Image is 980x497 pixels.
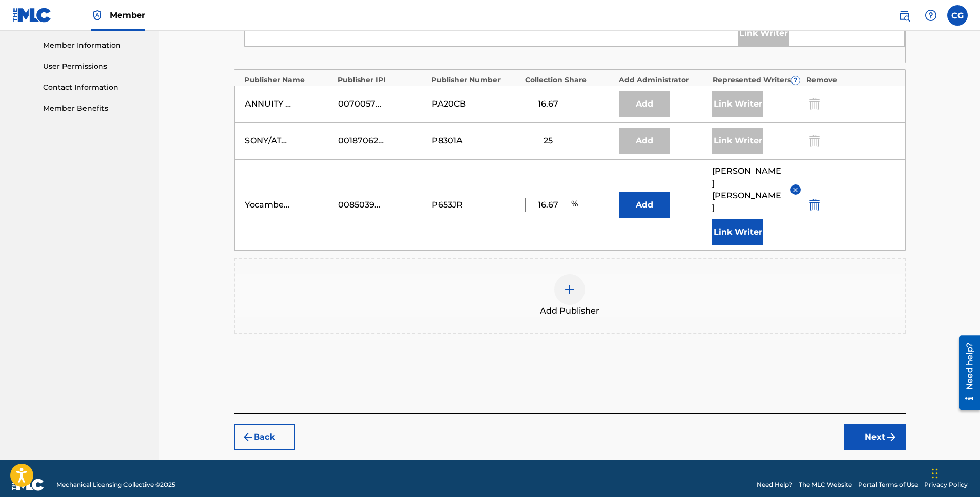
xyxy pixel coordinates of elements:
div: Remove [806,75,895,86]
img: Top Rightsholder [91,9,103,22]
img: add [564,283,576,296]
span: ? [791,76,800,85]
button: Back [234,424,295,450]
a: Member Information [43,40,147,51]
a: Member Benefits [43,103,147,114]
a: Need Help? [757,480,793,489]
img: search [898,9,910,22]
iframe: Chat Widget [929,448,980,497]
span: Add Publisher [540,305,599,317]
div: Collection Share [525,75,614,86]
img: logo [12,479,44,491]
img: remove-from-list-button [791,186,799,194]
img: MLC Logo [12,8,52,23]
a: Privacy Policy [924,480,968,489]
div: Help [921,5,941,26]
img: 7ee5dd4eb1f8a8e3ef2f.svg [242,431,254,443]
img: help [925,9,937,22]
button: Link Writer [712,219,763,245]
img: f7272a7cc735f4ea7f67.svg [885,431,898,443]
iframe: Resource Center [951,332,980,414]
a: User Permissions [43,61,147,72]
div: Add Administrator [619,75,707,86]
a: The MLC Website [799,480,852,489]
button: Add [619,192,670,218]
div: Publisher IPI [338,75,426,86]
div: Publisher Number [431,75,520,86]
span: Member [110,9,145,21]
span: % [571,198,580,212]
a: Contact Information [43,82,147,93]
div: Drag [932,458,938,489]
span: [PERSON_NAME] [PERSON_NAME] [712,165,783,214]
a: Public Search [894,5,914,26]
div: Publisher Name [244,75,333,86]
div: Represented Writers [713,75,801,86]
span: Mechanical Licensing Collective © 2025 [56,480,175,489]
button: Next [844,424,906,450]
img: 12a2ab48e56ec057fbd8.svg [809,199,820,211]
div: User Menu [947,5,968,26]
a: Portal Terms of Use [858,480,918,489]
